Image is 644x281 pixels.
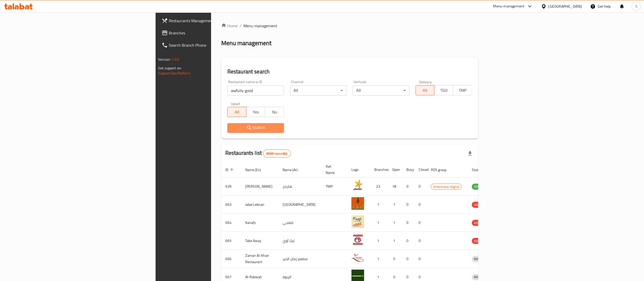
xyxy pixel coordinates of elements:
span: HIDDEN [472,202,487,208]
div: HIDDEN [472,220,487,226]
a: Branches [158,27,263,39]
span: Search Branch Phone [169,42,259,48]
div: HIDDEN [472,202,487,208]
span: Ref. Name [326,163,341,176]
td: 1 [388,232,402,250]
th: Busy [402,162,415,177]
td: 0 [415,196,427,214]
a: Support.OpsPlatform [158,70,190,76]
th: Open [388,162,402,177]
a: Search Branch Phone [158,39,263,51]
th: Logo [347,162,370,177]
td: 18 [388,177,402,196]
img: Jabal Lebnan [351,197,364,210]
th: Closed [415,162,427,177]
div: Menu-management [493,3,525,9]
td: 0 [415,177,427,196]
span: All [418,87,433,94]
span: All [230,108,244,116]
span: TGO [436,87,451,94]
span: HIDDEN [472,220,487,226]
button: Search [227,123,284,133]
span: No [267,108,282,116]
input: Search for restaurant name or ID.. [227,85,284,96]
td: تيك آوي [279,232,322,250]
span: Name (En) [245,167,268,173]
button: TGO [434,85,453,95]
img: Hardee's [351,179,364,192]
img: Zaman Al-Khair Restaurant [351,251,364,264]
span: POS group [431,167,453,173]
span: Name (Ar) [283,167,304,173]
nav: breadcrumb [221,23,478,29]
label: Upsell [231,102,240,105]
span: Branches [169,30,259,36]
a: Restaurants Management [158,15,263,27]
td: 1 [370,196,388,214]
span: 1.0.0 [171,56,179,63]
td: 1 [370,232,388,250]
td: 23 [370,177,388,196]
td: 1 [370,250,388,268]
div: Export file [464,147,476,160]
button: TMP [453,85,472,95]
td: 0 [402,177,415,196]
td: 0 [402,196,415,214]
td: 1 [370,214,388,232]
td: 0 [388,250,402,268]
span: Search [231,125,280,131]
span: INACTIVE [472,256,489,262]
div: HIDDEN [472,238,487,244]
h2: Menu management [221,39,271,47]
button: All [227,107,246,117]
div: INACTIVE [472,274,489,280]
td: 1 [388,196,402,214]
h2: Restaurant search [227,68,472,75]
h2: Restaurants list [225,149,291,158]
td: [GEOGRAPHIC_DATA] [279,196,322,214]
td: 1 [388,214,402,232]
span: Get support on: [158,65,182,71]
span: INACTIVE [472,274,489,280]
label: Delivery [419,80,432,84]
span: 8969 record(s) [263,151,290,156]
td: كنفجي [279,214,322,232]
button: All [416,85,435,95]
td: هارديز [279,177,322,196]
div: [GEOGRAPHIC_DATA] [549,4,582,9]
span: S [635,4,637,9]
td: 0 [415,250,427,268]
div: All [290,85,347,96]
span: Restaurants Management [169,18,259,24]
button: No [265,107,284,117]
span: Version: [158,56,171,63]
span: Status [472,167,488,173]
td: 0 [402,214,415,232]
td: مطعم زمان الخير [279,250,322,268]
span: Yes [249,108,263,116]
td: 0 [415,214,427,232]
td: 0 [402,232,415,250]
td: 0 [402,250,415,268]
span: OPEN [472,184,484,190]
span: ID [225,167,235,173]
span: TMP [455,87,470,94]
div: Total records count [263,149,291,158]
span: Americana-Digital [431,184,461,190]
button: Yes [246,107,265,117]
img: Take Away [351,233,364,246]
th: Branches [370,162,388,177]
span: HIDDEN [472,238,487,244]
td: TMP [322,177,347,196]
img: Kanafji [351,215,364,228]
div: All [353,85,409,96]
td: 0 [415,232,427,250]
